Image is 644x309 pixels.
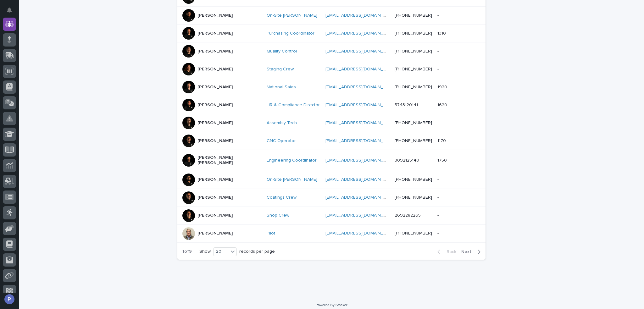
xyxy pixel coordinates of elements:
[197,13,233,18] p: [PERSON_NAME]
[437,12,440,18] p: -
[395,49,432,53] a: [PHONE_NUMBER]
[267,195,297,200] a: Coatings Crew
[177,78,486,96] tr: [PERSON_NAME]National Sales [EMAIL_ADDRESS][DOMAIN_NAME] [PHONE_NUMBER]19201920
[267,177,317,182] a: On-Site [PERSON_NAME]
[239,249,275,254] p: records per page
[267,138,296,144] a: CNC Operator
[461,250,475,254] span: Next
[325,121,397,125] a: [EMAIL_ADDRESS][DOMAIN_NAME]
[197,177,233,182] p: [PERSON_NAME]
[267,49,297,54] a: Quality Control
[177,207,486,224] tr: [PERSON_NAME]Shop Crew [EMAIL_ADDRESS][DOMAIN_NAME] 2692282265--
[395,103,418,107] a: 5743120141
[395,31,432,36] a: [PHONE_NUMBER]
[443,250,456,254] span: Back
[197,120,233,126] p: [PERSON_NAME]
[325,103,397,107] a: [EMAIL_ADDRESS][DOMAIN_NAME]
[437,157,448,163] p: 1750
[267,231,275,236] a: Pilot
[177,96,486,114] tr: [PERSON_NAME]HR & Compliance Director [EMAIL_ADDRESS][DOMAIN_NAME] 574312014116201620
[3,4,16,17] button: Notifications
[437,194,440,200] p: -
[267,13,317,18] a: On-Site [PERSON_NAME]
[197,102,233,108] p: [PERSON_NAME]
[197,195,233,200] p: [PERSON_NAME]
[267,67,294,72] a: Staging Crew
[325,158,397,163] a: [EMAIL_ADDRESS][DOMAIN_NAME]
[325,31,397,36] a: [EMAIL_ADDRESS][DOMAIN_NAME]
[267,213,289,218] a: Shop Crew
[325,213,397,218] a: [EMAIL_ADDRESS][DOMAIN_NAME]
[437,101,448,108] p: 1620
[177,171,486,189] tr: [PERSON_NAME]On-Site [PERSON_NAME] [EMAIL_ADDRESS][DOMAIN_NAME] [PHONE_NUMBER]--
[395,195,432,200] a: [PHONE_NUMBER]
[325,67,397,71] a: [EMAIL_ADDRESS][DOMAIN_NAME]
[315,303,347,307] a: Powered By Stacker
[177,7,486,25] tr: [PERSON_NAME]On-Site [PERSON_NAME] [EMAIL_ADDRESS][DOMAIN_NAME] [PHONE_NUMBER]--
[197,85,233,90] p: [PERSON_NAME]
[3,293,16,306] button: users-avatar
[395,139,432,143] a: [PHONE_NUMBER]
[267,85,296,90] a: National Sales
[395,13,432,18] a: [PHONE_NUMBER]
[395,213,421,218] a: 2692282265
[267,120,297,126] a: Assembly Tech
[432,249,459,255] button: Back
[437,65,440,72] p: -
[197,231,233,236] p: [PERSON_NAME]
[177,132,486,150] tr: [PERSON_NAME]CNC Operator [EMAIL_ADDRESS][DOMAIN_NAME] [PHONE_NUMBER]11701170
[197,67,233,72] p: [PERSON_NAME]
[197,49,233,54] p: [PERSON_NAME]
[177,42,486,60] tr: [PERSON_NAME]Quality Control [EMAIL_ADDRESS][DOMAIN_NAME] [PHONE_NUMBER]--
[325,195,397,200] a: [EMAIL_ADDRESS][DOMAIN_NAME]
[199,249,211,254] p: Show
[395,85,432,89] a: [PHONE_NUMBER]
[437,229,440,236] p: -
[197,213,233,218] p: [PERSON_NAME]
[437,137,447,144] p: 1170
[395,158,419,163] a: 3092125140
[177,150,486,171] tr: [PERSON_NAME] [PERSON_NAME]Engineering Coordinator [EMAIL_ADDRESS][DOMAIN_NAME] 309212514017501750
[325,231,397,235] a: [EMAIL_ADDRESS][DOMAIN_NAME]
[177,224,486,242] tr: [PERSON_NAME]Pilot [EMAIL_ADDRESS][DOMAIN_NAME] [PHONE_NUMBER]--
[325,85,397,89] a: [EMAIL_ADDRESS][DOMAIN_NAME]
[325,13,397,18] a: [EMAIL_ADDRESS][DOMAIN_NAME]
[459,249,486,255] button: Next
[325,49,397,53] a: [EMAIL_ADDRESS][DOMAIN_NAME]
[437,30,447,36] p: 1310
[437,83,448,90] p: 1920
[325,177,397,182] a: [EMAIL_ADDRESS][DOMAIN_NAME]
[197,31,233,36] p: [PERSON_NAME]
[267,158,317,163] a: Engineering Coordinator
[437,176,440,182] p: -
[267,31,314,36] a: Purchasing Coordinator
[437,212,440,218] p: -
[8,8,16,18] div: Notifications
[177,244,197,259] p: 1 of 9
[325,139,397,143] a: [EMAIL_ADDRESS][DOMAIN_NAME]
[395,177,432,182] a: [PHONE_NUMBER]
[437,47,440,54] p: -
[267,102,320,108] a: HR & Compliance Director
[437,119,440,126] p: -
[197,155,260,166] p: [PERSON_NAME] [PERSON_NAME]
[197,138,233,144] p: [PERSON_NAME]
[395,121,432,125] a: [PHONE_NUMBER]
[214,248,229,255] div: 20
[177,189,486,207] tr: [PERSON_NAME]Coatings Crew [EMAIL_ADDRESS][DOMAIN_NAME] [PHONE_NUMBER]--
[395,231,432,235] a: [PHONE_NUMBER]
[177,114,486,132] tr: [PERSON_NAME]Assembly Tech [EMAIL_ADDRESS][DOMAIN_NAME] [PHONE_NUMBER]--
[177,25,486,42] tr: [PERSON_NAME]Purchasing Coordinator [EMAIL_ADDRESS][DOMAIN_NAME] [PHONE_NUMBER]13101310
[177,60,486,78] tr: [PERSON_NAME]Staging Crew [EMAIL_ADDRESS][DOMAIN_NAME] [PHONE_NUMBER]--
[395,67,432,71] a: [PHONE_NUMBER]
